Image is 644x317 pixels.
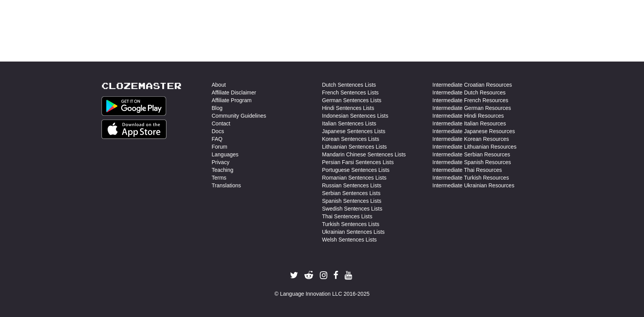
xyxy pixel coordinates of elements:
[212,81,226,89] a: About
[212,112,266,120] a: Community Guidelines
[212,158,230,166] a: Privacy
[433,89,506,96] a: Intermediate Dutch Resources
[322,135,380,143] a: Korean Sentences Lists
[101,120,167,139] img: Get it on App Store
[322,166,390,174] a: Portuguese Sentences Lists
[433,135,509,143] a: Intermediate Korean Resources
[322,197,381,205] a: Spanish Sentences Lists
[433,182,515,189] a: Intermediate Ukrainian Resources
[322,189,381,197] a: Serbian Sentences Lists
[433,112,504,120] a: Intermediate Hindi Resources
[433,143,517,151] a: Intermediate Lithuanian Resources
[322,151,406,158] a: Mandarin Chinese Sentences Lists
[433,81,512,89] a: Intermediate Croatian Resources
[433,166,502,174] a: Intermediate Thai Resources
[433,120,506,127] a: Intermediate Italian Resources
[212,104,223,112] a: Blog
[433,158,511,166] a: Intermediate Spanish Resources
[212,96,252,104] a: Affiliate Program
[322,81,376,89] a: Dutch Sentences Lists
[322,120,376,127] a: Italian Sentences Lists
[212,143,227,151] a: Forum
[212,120,230,127] a: Contact
[322,236,377,243] a: Welsh Sentences Lists
[322,220,380,228] a: Turkish Sentences Lists
[322,158,394,166] a: Persian Farsi Sentences Lists
[212,151,239,158] a: Languages
[212,174,227,182] a: Terms
[322,96,381,104] a: German Sentences Lists
[322,112,388,120] a: Indonesian Sentences Lists
[433,127,515,135] a: Intermediate Japanese Resources
[101,290,543,298] div: © Language Innovation LLC 2016-2025
[101,96,167,116] img: Get it on Google Play
[322,174,387,182] a: Romanian Sentences Lists
[433,96,508,104] a: Intermediate French Resources
[322,228,385,236] a: Ukrainian Sentences Lists
[322,205,383,212] a: Swedish Sentences Lists
[212,127,224,135] a: Docs
[433,104,511,112] a: Intermediate German Resources
[212,135,223,143] a: FAQ
[322,127,385,135] a: Japanese Sentences Lists
[322,143,387,151] a: Lithuanian Sentences Lists
[322,89,379,96] a: French Sentences Lists
[322,212,373,220] a: Thai Sentences Lists
[212,166,234,174] a: Teaching
[322,104,374,112] a: Hindi Sentences Lists
[212,182,241,189] a: Translations
[212,89,256,96] a: Affiliate Disclaimer
[433,151,510,158] a: Intermediate Serbian Resources
[433,174,509,182] a: Intermediate Turkish Resources
[101,81,182,91] a: Clozemaster
[322,182,381,189] a: Russian Sentences Lists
